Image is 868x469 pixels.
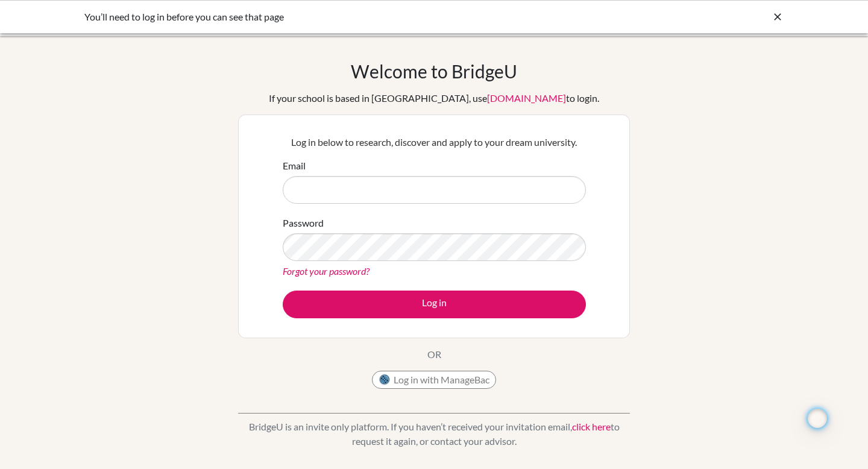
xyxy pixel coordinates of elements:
[283,265,370,277] a: Forgot your password?
[427,347,441,362] p: OR
[269,91,599,105] div: If your school is based in [GEOGRAPHIC_DATA], use to login.
[84,10,603,24] div: You’ll need to log in before you can see that page
[283,159,306,173] label: Email
[487,92,566,104] a: [DOMAIN_NAME]
[351,60,517,82] h1: Welcome to BridgeU
[572,421,611,432] a: click here
[238,420,630,449] p: BridgeU is an invite only platform. If you haven’t received your invitation email, to request it ...
[283,216,324,230] label: Password
[283,135,586,150] p: Log in below to research, discover and apply to your dream university.
[283,291,586,318] button: Log in
[372,371,496,389] button: Log in with ManageBac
